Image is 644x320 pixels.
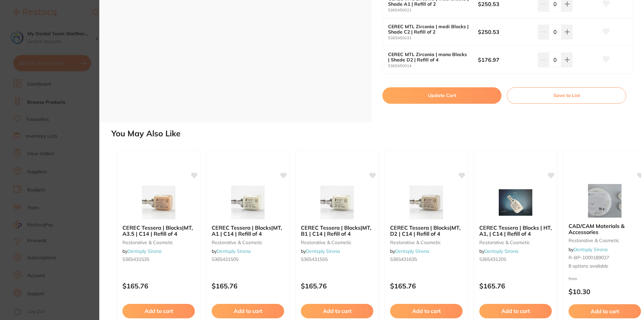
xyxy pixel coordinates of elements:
[478,56,532,63] b: $176.97
[212,304,284,318] button: Add to cart
[479,282,552,290] p: $165.76
[479,225,552,237] b: CEREC Tessera | Blocks | HT, A1, | C14 | Refill of 4
[212,240,284,245] small: restorative & cosmetic
[569,288,641,295] p: $10.30
[390,304,463,318] button: Add to cart
[301,304,373,318] button: Add to cart
[494,186,537,219] img: CEREC Tessera | Blocks | HT, A1, | C14 | Refill of 4
[301,240,373,245] small: restorative & cosmetic
[137,186,180,219] img: CEREC Tessera | Blocks|MT, A3.5 | C14 | Refill of 4
[301,282,373,290] p: $165.76
[388,8,478,12] small: 5365450021
[226,186,270,219] img: CEREC Tessera | Blocks|MT, A1 | C14 | Refill of 4
[569,238,641,243] small: restorative & cosmetic
[390,257,463,262] small: 5365431635
[388,36,478,40] small: 5365450031
[212,257,284,262] small: 5365431505
[301,257,373,262] small: 5365431555
[306,248,340,254] a: Dentsply Sirona
[478,0,532,8] b: $250.53
[212,282,284,290] p: $165.76
[388,24,469,35] b: CEREC MTL Zirconia | medi Blocks | Shade C2 | Refill of 2
[569,263,641,270] span: 8 options available
[479,257,552,262] small: 5365431205
[390,240,463,245] small: restorative & cosmetic
[569,304,641,318] button: Add to cart
[390,225,463,237] b: CEREC Tessera | Blocks|MT, D2 | C14 | Refill of 4
[388,52,469,62] b: CEREC MTL Zirconia | mono Blocks | Shade D2 | Refill of 4
[388,64,478,68] small: 5365450014
[478,28,532,36] b: $250.53
[583,184,627,218] img: CAD/CAM Materials & Accessories
[212,248,251,254] span: by
[479,248,518,254] span: by
[405,186,448,219] img: CEREC Tessera | Blocks|MT, D2 | C14 | Refill of 4
[122,240,195,245] small: restorative & cosmetic
[315,186,359,219] img: CEREC Tessera | Blocks|MT, B1 | C14 | Refill of 4
[122,257,195,262] small: 5365431535
[301,225,373,237] b: CEREC Tessera | Blocks|MT, B1 | C14 | Refill of 4
[569,276,577,281] span: from
[569,255,641,260] small: R-BP-1000189027
[390,248,429,254] span: by
[122,248,161,254] span: by
[395,248,429,254] a: Dentsply Sirona
[127,248,161,254] a: Dentsply Sirona
[390,282,463,290] p: $165.76
[484,248,518,254] a: Dentsply Sirona
[479,240,552,245] small: restorative & cosmetic
[574,246,607,253] a: Dentsply Sirona
[111,129,641,138] h2: You May Also Like
[122,282,195,290] p: $165.76
[479,304,552,318] button: Add to cart
[569,223,641,235] b: CAD/CAM Materials & Accessories
[382,87,501,103] button: Update Cart
[569,246,607,253] span: by
[507,87,626,103] button: Save to List
[212,225,284,237] b: CEREC Tessera | Blocks|MT, A1 | C14 | Refill of 4
[122,225,195,237] b: CEREC Tessera | Blocks|MT, A3.5 | C14 | Refill of 4
[122,304,195,318] button: Add to cart
[217,248,251,254] a: Dentsply Sirona
[301,248,340,254] span: by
